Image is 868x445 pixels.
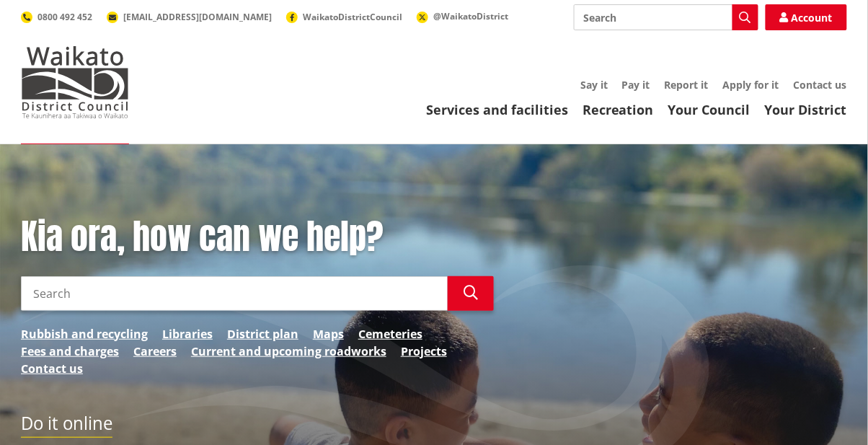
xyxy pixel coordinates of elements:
[21,11,92,23] a: 0800 492 452
[303,11,402,23] span: WaikatoDistrictCouncil
[21,46,129,118] img: Waikato District Council - Te Kaunihera aa Takiwaa o Waikato
[227,325,298,343] a: District plan
[21,276,448,311] input: Search input
[723,78,779,92] a: Apply for it
[123,11,272,23] span: [EMAIL_ADDRESS][DOMAIN_NAME]
[21,325,148,343] a: Rubbish and recycling
[426,101,568,118] a: Services and facilities
[133,343,177,360] a: Careers
[162,325,213,343] a: Libraries
[21,413,112,439] h2: Do it online
[358,325,422,343] a: Cemeteries
[21,360,83,377] a: Contact us
[37,11,92,23] span: 0800 492 452
[21,343,119,360] a: Fees and charges
[765,101,847,118] a: Your District
[574,4,758,30] input: Search input
[766,4,847,30] a: Account
[107,11,272,23] a: [EMAIL_ADDRESS][DOMAIN_NAME]
[191,343,386,360] a: Current and upcoming roadworks
[794,78,847,92] a: Contact us
[21,216,494,258] h1: Kia ora, how can we help?
[668,101,750,118] a: Your Council
[622,78,650,92] a: Pay it
[401,343,447,360] a: Projects
[286,11,402,23] a: WaikatoDistrictCouncil
[433,10,508,22] span: @WaikatoDistrict
[313,325,344,343] a: Maps
[665,78,709,92] a: Report it
[580,78,608,92] a: Say it
[583,101,654,118] a: Recreation
[802,384,854,436] iframe: Messenger Launcher
[417,10,508,22] a: @WaikatoDistrict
